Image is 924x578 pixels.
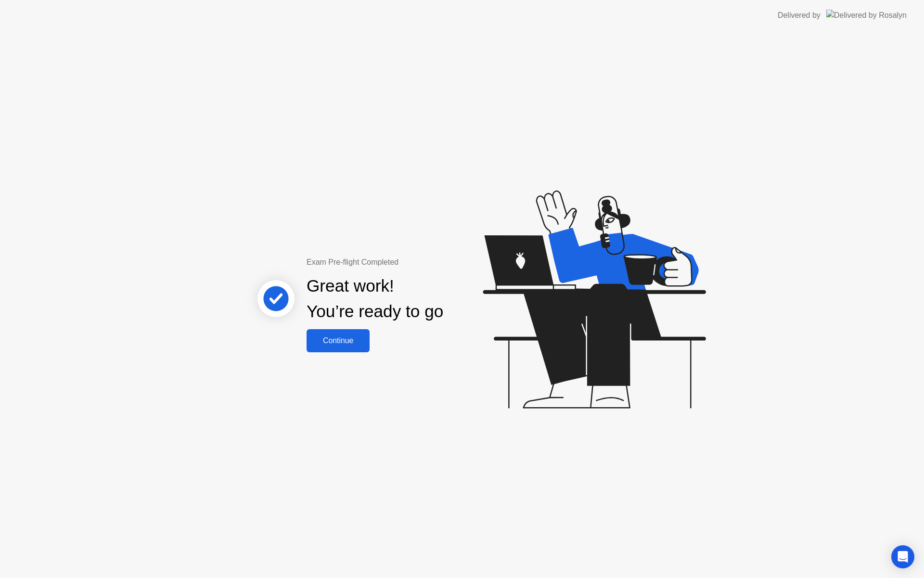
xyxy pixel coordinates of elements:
img: Delivered by Rosalyn [826,10,907,21]
button: Continue [307,329,370,352]
div: Great work! You’re ready to go [307,273,443,324]
div: Open Intercom Messenger [891,545,914,568]
div: Continue [309,336,367,345]
div: Exam Pre-flight Completed [307,257,505,268]
div: Delivered by [778,10,821,21]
